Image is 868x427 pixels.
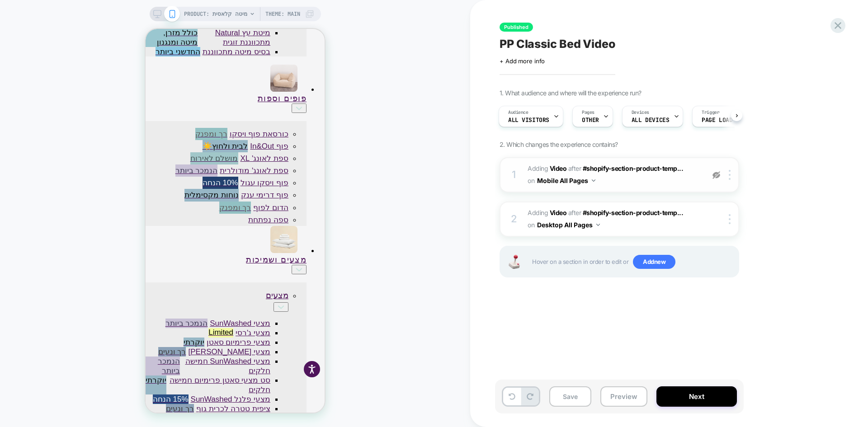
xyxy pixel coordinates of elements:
[549,386,591,407] button: Save
[532,255,734,269] span: Hover on a section in order to edit or
[656,386,737,407] button: Next
[20,290,62,299] div: הנמכר ביותר
[582,117,599,123] span: OTHER
[500,23,533,32] span: Published
[13,318,41,328] div: רך ונעים
[582,109,594,116] span: Pages
[50,99,82,111] div: רך ומפנק
[702,117,732,123] span: Page Load
[265,7,300,21] span: Theme: MAIN
[528,209,566,216] span: Adding
[63,299,88,309] div: Limited
[528,175,534,186] span: on
[600,386,647,407] button: Preview
[500,57,545,65] span: + Add more info
[57,148,93,160] div: 10% הנחה
[550,209,567,216] b: Video
[632,109,649,116] span: Devices
[568,209,581,216] span: AFTER
[583,164,684,172] span: #shopify-section-product-temp...
[528,164,566,172] span: Adding
[500,141,618,148] span: 2. Which changes the experience contains?
[20,375,48,385] div: רך ונעים
[509,166,519,184] div: 1
[184,7,247,21] span: PRODUCT: מיטה קלאסית
[537,218,600,231] button: Desktop All Pages
[729,214,731,224] img: close
[633,255,675,269] span: Add new
[702,109,719,116] span: Trigger
[550,164,567,172] b: Video
[596,224,600,226] img: down arrow
[500,37,615,51] span: PP Classic Bed Video
[537,174,595,187] button: Mobile All Pages
[508,109,528,116] span: Audience
[592,179,595,182] img: down arrow
[57,111,103,123] div: לבית ולחוץ☀️
[10,18,55,28] div: החדשני ביותר
[500,89,641,97] span: 1. What audience and where will the experience run?
[729,170,731,180] img: close
[39,160,93,172] div: נוחות מקסימלית
[505,255,523,269] img: Joystick
[508,117,549,123] span: All Visitors
[509,210,519,228] div: 2
[7,366,43,375] div: 15% הנחה
[712,171,720,179] img: eye
[632,117,669,123] span: ALL DEVICES
[583,209,684,216] span: #shopify-section-product-temp...
[38,309,59,318] div: יוקרתי
[568,164,581,172] span: AFTER
[528,219,534,230] span: on
[45,123,93,136] div: מושלם לאירוח
[74,173,106,185] div: רך ומפנק
[30,136,72,148] div: הנמכר ביותר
